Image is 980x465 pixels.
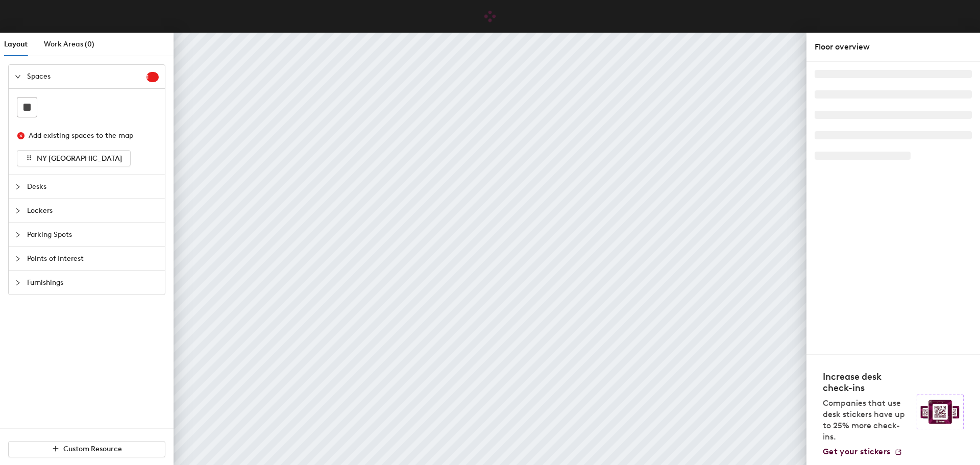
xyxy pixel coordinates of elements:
[17,132,24,139] span: close-circle
[15,232,21,238] span: collapsed
[17,150,131,166] button: NY [GEOGRAPHIC_DATA]
[27,199,159,223] span: Lockers
[917,395,964,429] img: Sticker logo
[15,208,21,214] span: collapsed
[27,247,159,271] span: Points of Interest
[823,398,911,443] p: Companies that use desk stickers have up to 25% more check-ins.
[37,154,122,163] span: NY [GEOGRAPHIC_DATA]
[15,256,21,262] span: collapsed
[4,40,28,48] span: Layout
[8,441,165,457] button: Custom Resource
[15,280,21,286] span: collapsed
[823,447,890,456] span: Get your stickers
[27,175,159,199] span: Desks
[27,65,146,88] span: Spaces
[29,130,150,141] div: Add existing spaces to the map
[44,40,94,48] span: Work Areas (0)
[63,445,122,453] span: Custom Resource
[146,74,159,81] span: 1
[27,223,159,247] span: Parking Spots
[15,74,21,80] span: expanded
[27,271,159,295] span: Furnishings
[146,72,159,82] sup: 1
[15,184,21,190] span: collapsed
[823,371,911,394] h4: Increase desk check-ins
[823,447,902,457] a: Get your stickers
[815,41,972,53] div: Floor overview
